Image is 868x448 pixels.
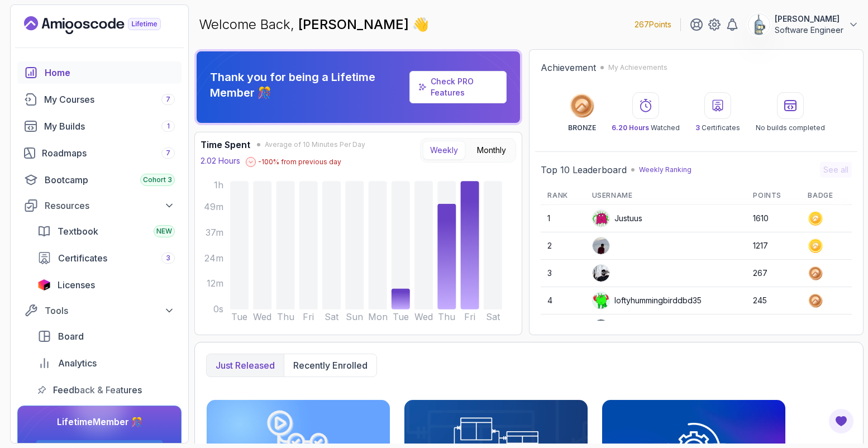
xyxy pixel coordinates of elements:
button: Weekly [423,141,465,160]
p: Recently enrolled [293,359,368,372]
p: Certificates [695,123,740,132]
td: 1217 [746,232,801,260]
span: 3 [695,123,700,132]
a: feedback [31,379,182,401]
td: 245 [746,287,801,314]
td: 1610 [746,205,801,232]
p: 267 Points [635,19,671,30]
a: builds [17,115,182,137]
tspan: 1h [214,180,223,190]
p: Thank you for being a Lifetime Member 🎊 [210,69,405,101]
tspan: Tue [231,312,247,322]
button: Tools [17,301,182,321]
a: board [31,325,182,347]
tspan: Fri [303,312,314,322]
tspan: Thu [438,312,456,322]
p: Software Engineer [775,25,843,36]
a: courses [17,88,182,111]
p: -100 % from previous day [258,158,341,166]
tspan: Fri [464,312,475,322]
tspan: Mon [368,312,388,322]
div: Bootcamp [45,173,175,187]
a: home [17,61,182,84]
a: Check PRO Features [409,71,507,103]
img: default monster avatar [593,210,609,227]
span: Textbook [58,225,98,238]
a: textbook [31,220,182,242]
tspan: 12m [207,279,223,289]
p: BRONZE [568,123,596,132]
span: NEW [156,227,172,236]
img: default monster avatar [593,292,609,309]
tspan: 49m [204,202,223,212]
div: Justuus [592,209,642,227]
a: Landing page [24,16,187,34]
tspan: Sun [346,312,364,322]
tspan: 37m [206,227,223,238]
td: 2 [541,232,585,260]
p: 2.02 Hours [201,155,240,166]
th: Points [746,187,801,205]
span: Board [58,330,84,343]
td: 267 [746,260,801,287]
img: user profile image [593,265,609,282]
div: loftyhummingbirddbd35 [592,292,702,309]
h2: Top 10 Leaderboard [541,163,627,177]
p: Watched [612,123,680,132]
button: Open Feedback Button [828,408,855,435]
button: Resources [17,196,182,216]
h2: Achievement [541,61,596,74]
span: Feedback & Features [53,383,142,397]
div: My Builds [44,120,175,133]
span: 3 [166,254,170,263]
img: user profile image [593,237,609,254]
a: roadmaps [17,142,182,164]
a: certificates [31,247,182,269]
span: 6.20 Hours [612,123,649,132]
th: Rank [541,187,585,205]
span: 7 [166,149,170,158]
span: Average of 10 Minutes Per Day [265,140,365,149]
span: Certificates [58,251,107,265]
td: 3 [541,260,585,287]
p: [PERSON_NAME] [775,13,843,25]
span: 7 [166,95,170,104]
p: Just released [216,359,275,372]
p: Welcome Back, [199,16,429,34]
a: licenses [31,274,182,296]
td: 1 [541,205,585,232]
a: analytics [31,352,182,374]
div: Resources [45,199,175,212]
img: jetbrains icon [37,279,51,290]
th: Badge [801,187,852,205]
p: Weekly Ranking [639,165,691,174]
div: Home [45,66,175,79]
a: bootcamp [17,169,182,191]
button: Just released [207,354,284,376]
div: Roadmaps [42,146,175,160]
a: Check PRO Features [431,77,474,97]
span: 1 [167,122,170,131]
span: Cohort 3 [143,175,172,184]
button: Recently enrolled [284,354,376,376]
button: user profile image[PERSON_NAME]Software Engineer [748,13,859,36]
button: Monthly [470,141,513,160]
tspan: Wed [414,312,433,322]
p: My Achievements [608,63,667,72]
img: user profile image [593,320,609,336]
h3: Time Spent [201,138,250,151]
td: 214 [746,314,801,342]
span: 👋 [412,15,430,34]
tspan: Tue [393,312,409,322]
td: 5 [541,314,585,342]
div: silentjackalcf1a1 [592,319,671,337]
button: See all [820,162,852,178]
span: [PERSON_NAME] [298,16,412,32]
div: My Courses [44,93,175,106]
tspan: Sat [486,312,500,322]
img: user profile image [748,14,770,35]
p: No builds completed [756,123,825,132]
tspan: 0s [213,304,223,315]
th: Username [585,187,747,205]
span: Licenses [58,278,95,292]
